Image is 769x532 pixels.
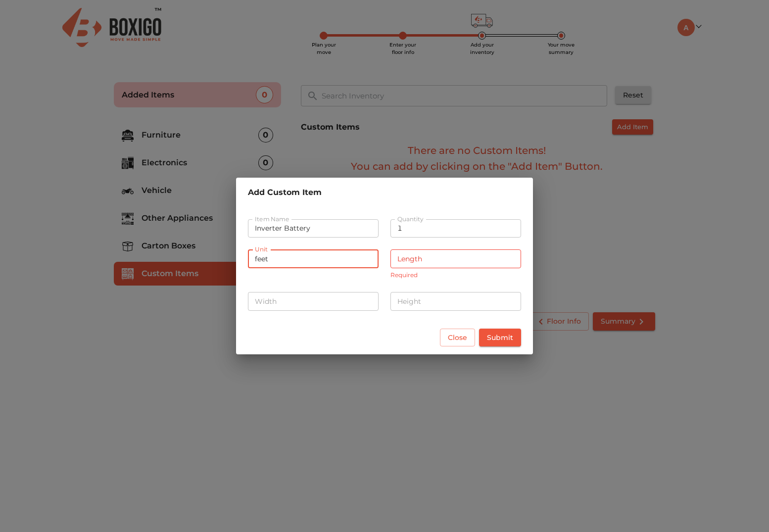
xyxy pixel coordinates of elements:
[390,249,521,268] input: Length
[248,249,379,268] input: Unit
[390,292,521,311] input: Height
[248,219,379,238] input: Item Name
[487,332,513,344] span: Submit
[440,329,475,347] button: Close
[390,219,521,238] input: Quantity
[390,270,521,280] p: Required
[248,186,521,199] h6: Add Custom Item
[479,329,521,347] button: Submit
[248,292,379,311] input: Width
[448,332,467,344] span: Close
